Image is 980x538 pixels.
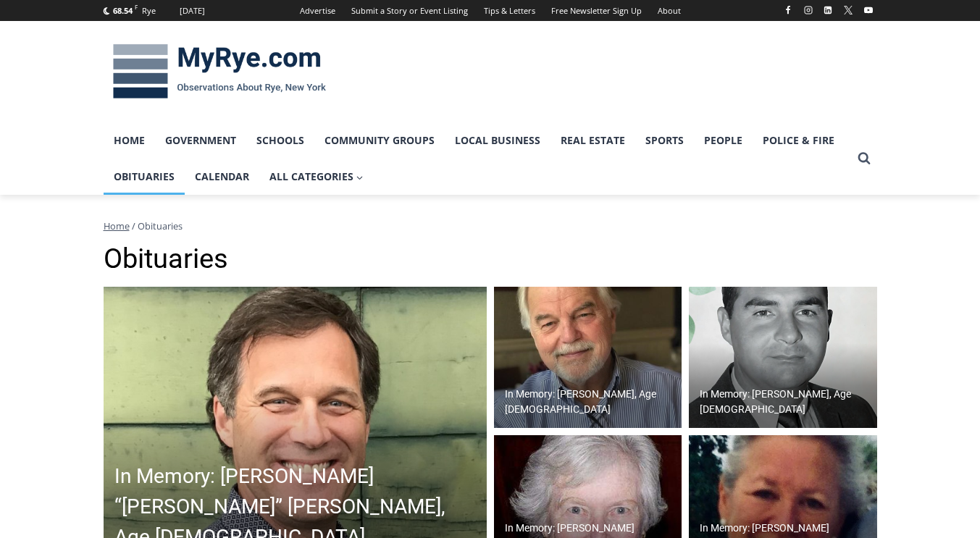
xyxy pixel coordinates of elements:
a: Home [104,219,130,232]
a: Obituaries [104,159,185,195]
a: Sports [635,122,694,159]
a: Instagram [800,1,817,19]
div: [DATE] [180,4,205,17]
a: X [839,1,857,19]
a: Home [104,122,155,159]
a: Real Estate [550,122,635,159]
a: Facebook [779,1,797,19]
h2: In Memory: [PERSON_NAME], Age [DEMOGRAPHIC_DATA] [700,387,874,417]
span: 68.54 [113,5,133,16]
span: All Categories [269,169,364,185]
a: Linkedin [819,1,837,19]
a: In Memory: [PERSON_NAME], Age [DEMOGRAPHIC_DATA] [494,287,682,429]
img: Obituary - Eugene Mulhern [689,287,877,429]
a: In Memory: [PERSON_NAME], Age [DEMOGRAPHIC_DATA] [689,287,877,429]
a: Government [155,122,246,159]
nav: Breadcrumbs [104,219,877,233]
h2: In Memory: [PERSON_NAME], Age [DEMOGRAPHIC_DATA] [505,387,679,417]
div: Rye [142,4,156,17]
button: View Search Form [851,146,877,172]
img: MyRye.com [104,34,335,109]
a: Community Groups [314,122,445,159]
span: F [135,3,138,11]
nav: Primary Navigation [104,122,851,196]
a: Police & Fire [753,122,845,159]
a: Schools [246,122,314,159]
h1: Obituaries [104,243,877,276]
img: Obituary - John Gleason [494,287,682,429]
a: People [694,122,753,159]
a: Calendar [185,159,259,195]
span: Obituaries [138,219,183,232]
a: Local Business [445,122,550,159]
a: YouTube [860,1,877,19]
a: All Categories [259,159,374,195]
span: / [132,219,135,232]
